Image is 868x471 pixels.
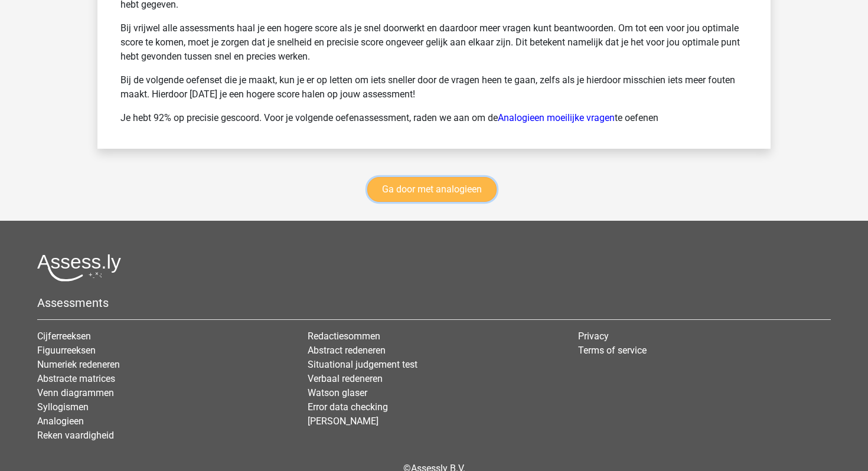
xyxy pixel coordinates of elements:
a: Analogieen moeilijke vragen [498,112,615,123]
a: Situational judgement test [308,359,417,370]
a: Abstracte matrices [37,373,115,384]
a: Syllogismen [37,401,89,413]
p: Bij de volgende oefenset die je maakt, kun je er op letten om iets sneller door de vragen heen te... [120,73,748,102]
p: Bij vrijwel alle assessments haal je een hogere score als je snel doorwerkt en daardoor meer vrag... [120,21,748,64]
a: Privacy [578,331,609,342]
img: Assessly logo [37,254,121,282]
a: Numeriek redeneren [37,359,120,370]
a: Watson glaser [308,387,367,398]
a: Cijferreeksen [37,331,91,342]
a: Error data checking [308,401,388,413]
a: Figuurreeksen [37,345,96,356]
a: Redactiesommen [308,331,380,342]
a: Verbaal redeneren [308,373,383,384]
a: [PERSON_NAME] [308,416,378,427]
p: Je hebt 92% op precisie gescoord. Voor je volgende oefenassessment, raden we aan om de te oefenen [120,111,748,125]
a: Analogieen [37,416,84,427]
a: Abstract redeneren [308,345,386,356]
a: Reken vaardigheid [37,430,114,441]
a: Ga door met analogieen [367,177,497,202]
a: Terms of service [578,345,647,356]
h5: Assessments [37,296,831,310]
a: Venn diagrammen [37,387,114,398]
